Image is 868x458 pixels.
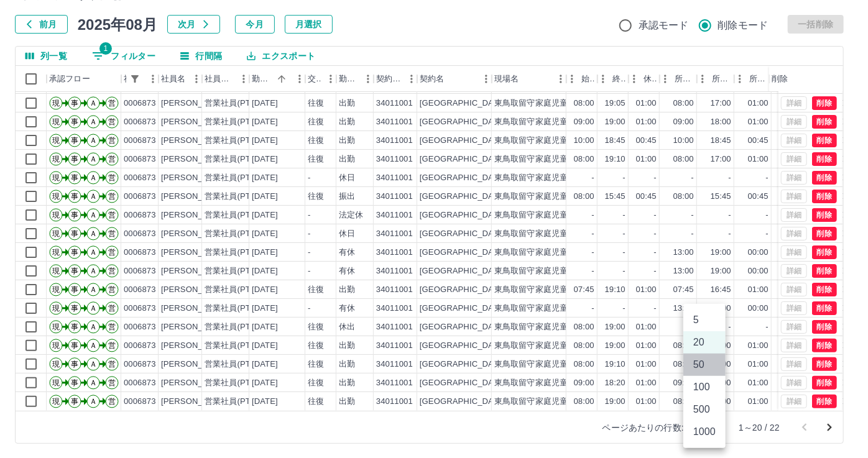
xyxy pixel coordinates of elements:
li: 50 [683,354,726,376]
li: 500 [683,398,726,421]
li: 5 [683,309,726,331]
li: 100 [683,376,726,398]
li: 1000 [683,421,726,443]
li: 20 [683,331,726,354]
